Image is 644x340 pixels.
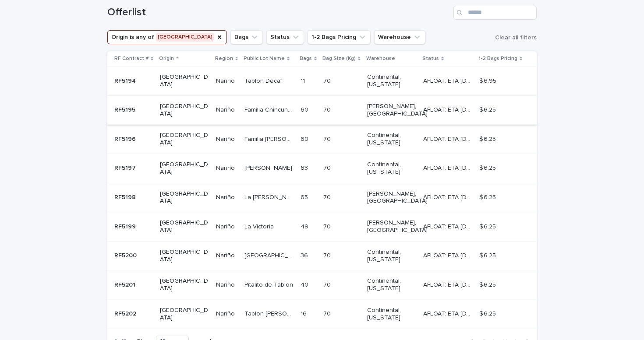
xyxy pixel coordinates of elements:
p: $ 6.25 [479,221,498,231]
p: 36 [301,250,310,259]
p: [GEOGRAPHIC_DATA] [160,103,209,118]
p: 1-2 Bags Pricing [478,54,517,63]
p: RF5202 [114,308,138,318]
button: Clear all filters [492,31,537,44]
tr: RF5195RF5195 [GEOGRAPHIC_DATA]NariñoNariño Familia ChincunqueFamilia Chincunque 6060 7070 [PERSON... [107,95,537,125]
p: [GEOGRAPHIC_DATA] [160,307,209,322]
button: Warehouse [374,30,425,44]
p: Bag Size (Kg) [322,54,356,63]
button: 1-2 Bags Pricing [308,30,371,44]
p: Warehouse [366,54,395,63]
p: Region [215,54,233,63]
p: RF5195 [114,105,137,114]
p: [GEOGRAPHIC_DATA] [160,249,209,263]
tr: RF5199RF5199 [GEOGRAPHIC_DATA]NariñoNariño La VictoriaLa Victoria 4949 7070 [PERSON_NAME], [GEOGR... [107,212,537,242]
p: 60 [301,105,310,114]
p: RF Contract # [114,54,149,63]
p: Nariño [216,134,237,143]
p: La Victoria [244,221,276,231]
p: 70 [323,221,333,231]
p: 40 [301,280,310,289]
tr: RF5196RF5196 [GEOGRAPHIC_DATA]NariñoNariño Familia [PERSON_NAME]Familia [PERSON_NAME] 6060 7070 C... [107,125,537,154]
input: Search [453,6,537,20]
p: [GEOGRAPHIC_DATA] [160,161,209,176]
p: RF5201 [114,280,137,289]
p: Nariño [216,280,237,289]
p: RF5196 [114,134,138,143]
p: 70 [323,280,333,289]
p: $ 6.25 [479,105,498,114]
p: 49 [301,221,310,231]
p: $ 6.25 [479,134,498,143]
p: [GEOGRAPHIC_DATA] [160,132,209,147]
p: AFLOAT: ETA 10-16-2025 [423,163,474,172]
p: Nariño [216,250,237,259]
p: $ 6.25 [479,192,498,201]
p: 65 [301,192,310,201]
p: [GEOGRAPHIC_DATA] [160,74,209,88]
button: Origin [107,30,227,44]
p: Nariño [216,192,237,201]
p: Nariño [216,221,237,231]
p: Origin [159,54,174,63]
p: 60 [301,134,310,143]
p: $ 6.95 [479,76,498,85]
p: AFLOAT: ETA 10-22-2025 [423,192,474,201]
p: Status [422,54,439,63]
p: $ 6.25 [479,308,498,318]
p: Pitalito de Tablon [244,280,295,289]
p: 63 [301,163,310,172]
p: 16 [301,308,308,318]
h1: Offerlist [107,6,450,19]
tr: RF5202RF5202 [GEOGRAPHIC_DATA]NariñoNariño Tablon [PERSON_NAME]Tablon [PERSON_NAME] 1616 7070 Con... [107,299,537,329]
p: Nariño [216,163,237,172]
p: AFLOAT: ETA 10-16-2025 [423,250,474,259]
tr: RF5194RF5194 [GEOGRAPHIC_DATA]NariñoNariño Tablon DecafTablon Decaf 1111 7070 Continental, [US_ST... [107,67,537,96]
p: Bags [300,54,312,63]
p: AFLOAT: ETA 10-16-2025 [423,76,474,85]
p: Tablon [PERSON_NAME] [244,308,295,318]
p: 11 [301,76,307,85]
p: [GEOGRAPHIC_DATA] [244,250,295,259]
p: $ 6.25 [479,250,498,259]
p: AFLOAT: ETA 10-16-2025 [423,134,474,143]
p: [GEOGRAPHIC_DATA] [160,219,209,234]
p: 70 [323,163,333,172]
p: Familia [PERSON_NAME] [244,134,295,143]
p: Nariño [216,76,237,85]
p: 70 [323,105,333,114]
p: AFLOAT: ETA 10-16-2025 [423,308,474,318]
p: Public Lot Name [244,54,285,63]
p: [GEOGRAPHIC_DATA] [160,190,209,205]
p: 70 [323,192,333,201]
p: Nariño [216,105,237,114]
span: Clear all filters [495,35,537,41]
p: 70 [323,308,333,318]
p: Tablon Decaf [244,76,284,85]
p: 70 [323,134,333,143]
tr: RF5197RF5197 [GEOGRAPHIC_DATA]NariñoNariño [PERSON_NAME][PERSON_NAME] 6363 7070 Continental, [US_... [107,154,537,183]
p: 70 [323,250,333,259]
p: RF5200 [114,250,138,259]
p: Nariño [216,308,237,318]
tr: RF5198RF5198 [GEOGRAPHIC_DATA]NariñoNariño La [PERSON_NAME]La [PERSON_NAME] 6565 7070 [PERSON_NAM... [107,183,537,212]
p: 70 [323,76,333,85]
p: $ 6.25 [479,163,498,172]
p: RF5198 [114,192,138,201]
tr: RF5200RF5200 [GEOGRAPHIC_DATA]NariñoNariño [GEOGRAPHIC_DATA][GEOGRAPHIC_DATA] 3636 7070 Continent... [107,241,537,270]
p: AFLOAT: ETA 10-16-2025 [423,280,474,289]
p: RF5194 [114,76,138,85]
p: La [PERSON_NAME] [244,192,295,201]
p: AFLOAT: ETA 10-22-2025 [423,221,474,231]
button: Bags [230,30,263,44]
p: [PERSON_NAME] [244,163,294,172]
p: Familia Chincunque [244,105,295,114]
tr: RF5201RF5201 [GEOGRAPHIC_DATA]NariñoNariño Pitalito de TablonPitalito de Tablon 4040 7070 Contine... [107,270,537,300]
button: Status [266,30,304,44]
p: AFLOAT: ETA 10-22-2025 [423,105,474,114]
p: RF5197 [114,163,138,172]
p: RF5199 [114,221,138,231]
p: [GEOGRAPHIC_DATA] [160,277,209,292]
p: $ 6.25 [479,280,498,289]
